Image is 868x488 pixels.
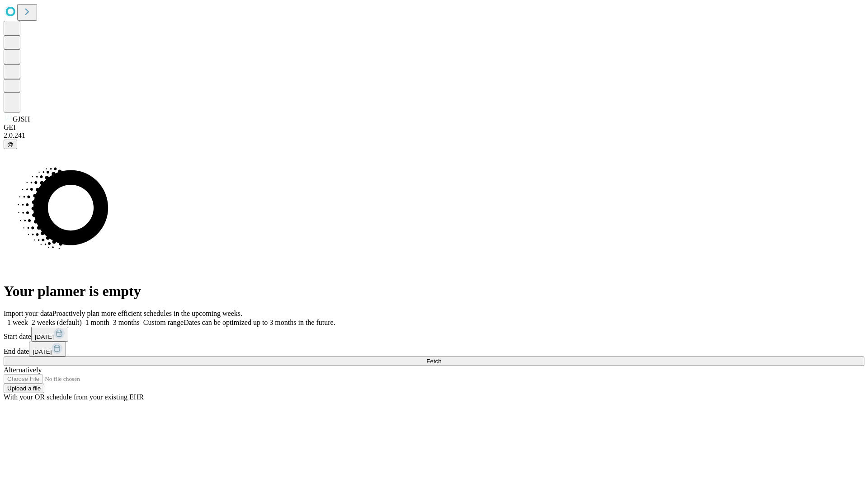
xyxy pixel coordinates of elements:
div: End date [4,342,864,357]
span: @ [7,141,14,148]
button: [DATE] [29,342,66,357]
button: Fetch [4,357,864,366]
h1: Your planner is empty [4,283,864,300]
span: Fetch [426,358,441,365]
div: Start date [4,327,864,342]
span: 2 weeks (default) [32,319,82,326]
span: Custom range [143,319,184,326]
span: GJSH [13,115,30,123]
span: Dates can be optimized up to 3 months in the future. [184,319,335,326]
span: [DATE] [33,348,52,355]
button: Upload a file [4,384,44,393]
div: 2.0.241 [4,131,864,140]
button: @ [4,140,17,149]
button: [DATE] [31,327,68,342]
span: 1 week [7,319,28,326]
span: Alternatively [4,366,42,374]
span: Import your data [4,310,52,317]
span: With your OR schedule from your existing EHR [4,393,144,401]
span: [DATE] [35,333,54,340]
span: 3 months [113,319,140,326]
div: GEI [4,123,864,131]
span: Proactively plan more efficient schedules in the upcoming weeks. [52,310,242,317]
span: 1 month [85,319,109,326]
